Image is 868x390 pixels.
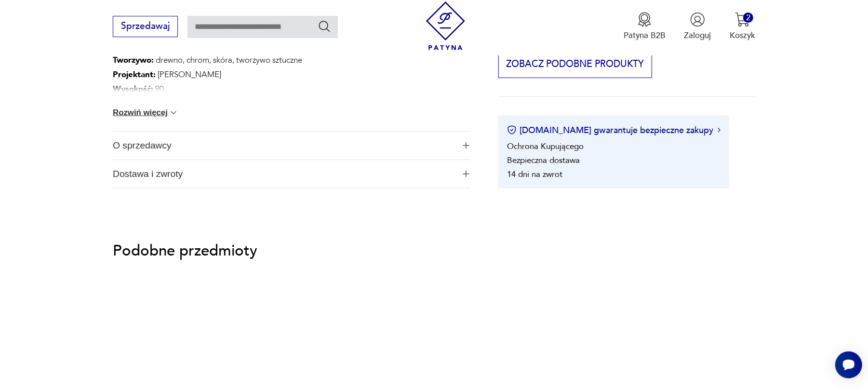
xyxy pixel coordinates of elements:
p: Koszyk [730,30,755,41]
p: Zaloguj [684,30,711,41]
a: Sprzedawaj [113,23,178,31]
button: Szukaj [318,19,332,33]
li: 14 dni na zwrot [507,169,562,180]
iframe: Smartsupp widget button [835,351,862,378]
button: Patyna B2B [624,12,666,41]
button: Ikona plusaDostawa i zwroty [113,160,470,188]
li: Ochrona Kupującego [507,141,584,152]
b: Wysokość : [113,83,153,94]
button: Zobacz podobne produkty [498,51,652,78]
li: Bezpieczna dostawa [507,155,580,166]
span: O sprzedawcy [113,132,454,160]
p: [PERSON_NAME] [113,67,302,82]
button: [DOMAIN_NAME] gwarantuje bezpieczne zakupy [507,124,721,136]
img: Ikona koszyka [735,12,750,27]
b: Tworzywo : [113,54,154,66]
span: Dostawa i zwroty [113,160,454,188]
img: Ikona medalu [637,12,652,27]
button: Zaloguj [684,12,711,41]
img: Ikona certyfikatu [507,125,517,135]
button: 2Koszyk [730,12,755,41]
button: Sprzedawaj [113,16,178,37]
p: drewno, chrom, skóra, tworzywo sztuczne [113,53,302,67]
div: 2 [743,13,753,23]
p: Patyna B2B [624,30,666,41]
b: Projektant : [113,69,156,80]
img: chevron down [169,108,178,118]
a: Ikona medaluPatyna B2B [624,12,666,41]
img: Ikona plusa [463,171,469,177]
button: Rozwiń więcej [113,108,178,118]
button: Ikona plusaO sprzedawcy [113,132,470,160]
img: Ikonka użytkownika [690,12,705,27]
img: Patyna - sklep z meblami i dekoracjami vintage [421,1,470,50]
p: 90 [113,82,302,96]
p: Podobne przedmioty [113,244,755,258]
img: Ikona plusa [463,142,469,149]
img: Ikona strzałki w prawo [718,128,721,133]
